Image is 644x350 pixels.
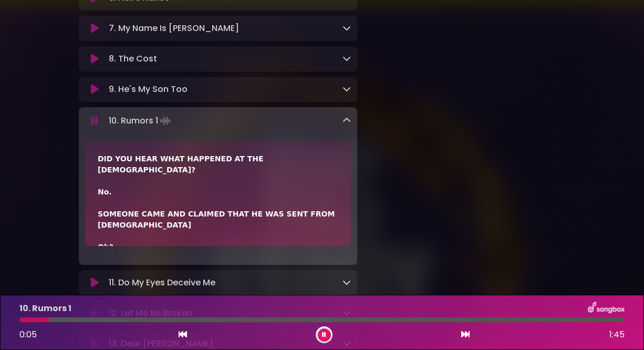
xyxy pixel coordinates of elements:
[109,22,239,35] p: 7. My Name Is [PERSON_NAME]
[588,302,625,315] img: songbox-logo-white.png
[109,114,173,128] p: 10. Rumors 1
[109,276,215,289] p: 11. Do My Eyes Deceive Me
[158,114,173,128] img: waveform4.gif
[109,83,188,96] p: 9. He's My Son Too
[19,302,71,315] p: 10. Rumors 1
[19,328,37,341] span: 0:05
[109,53,157,65] p: 8. The Cost
[609,328,625,341] span: 1:45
